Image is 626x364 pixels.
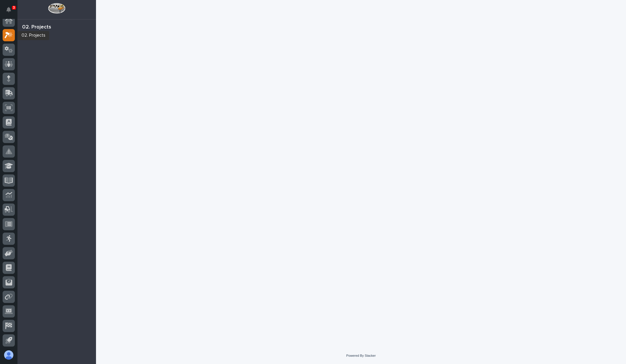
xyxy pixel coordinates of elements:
button: users-avatar [3,349,15,361]
div: Notifications3 [7,7,15,16]
a: Powered By Stacker [346,354,376,357]
img: Workspace Logo [48,3,65,14]
button: Notifications [3,3,15,16]
p: 3 [13,6,15,10]
div: 02. Projects [22,24,51,31]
